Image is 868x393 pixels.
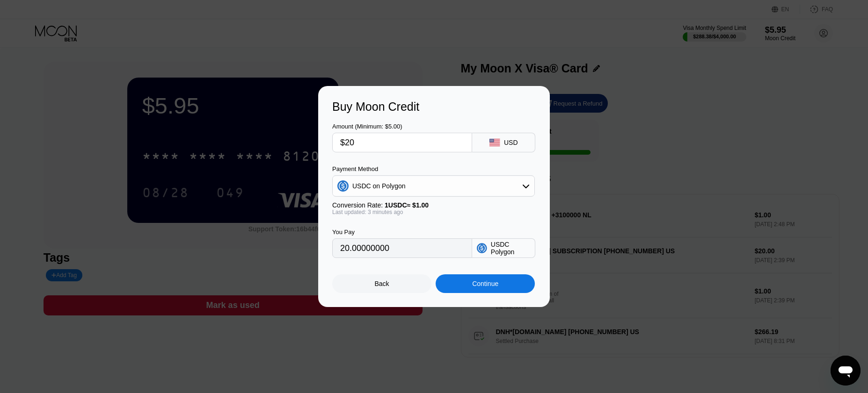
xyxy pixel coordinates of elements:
[375,280,389,287] div: Back
[472,280,498,287] div: Continue
[352,182,406,190] div: USDC on Polygon
[332,229,472,236] div: You Pay
[332,209,535,215] div: Last updated: 3 minutes ago
[332,165,535,172] div: Payment Method
[340,133,464,152] input: $0.00
[504,139,518,146] div: USD
[332,123,472,130] div: Amount (Minimum: $5.00)
[436,274,535,293] div: Continue
[385,201,429,209] span: 1 USDC ≈ $1.00
[831,356,861,386] iframe: Button to launch messaging window
[491,241,530,256] div: USDC Polygon
[332,100,536,114] div: Buy Moon Credit
[332,201,535,209] div: Conversion Rate:
[333,177,534,195] div: USDC on Polygon
[332,274,431,293] div: Back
